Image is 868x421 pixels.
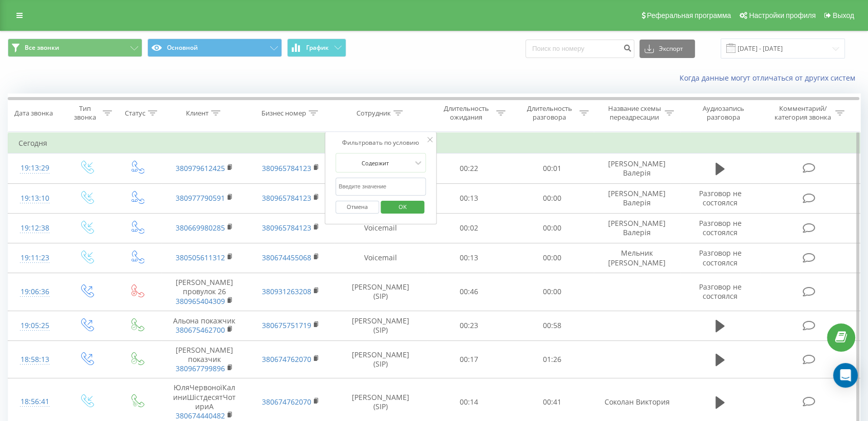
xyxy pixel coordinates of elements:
[8,133,860,154] td: Сегодня
[427,340,511,378] td: 00:17
[699,188,741,207] span: Разговор не состоялся
[427,183,511,213] td: 00:13
[25,44,59,52] span: Все звонки
[427,154,511,183] td: 00:22
[699,248,741,267] span: Разговор не состоялся
[261,109,306,118] div: Бизнес номер
[125,109,145,118] div: Статус
[334,311,427,340] td: [PERSON_NAME] (SIP)
[176,363,225,373] a: 380967799896
[511,311,594,340] td: 00:58
[427,243,511,273] td: 00:13
[511,213,594,243] td: 00:00
[594,243,680,273] td: Мельник [PERSON_NAME]
[772,104,833,122] div: Комментарий/категория звонка
[594,183,680,213] td: [PERSON_NAME] Валерія
[594,154,680,183] td: [PERSON_NAME] Валерія
[833,11,854,20] span: Выход
[427,311,511,340] td: 00:23
[525,40,634,58] input: Поиск по номеру
[176,223,225,233] a: 380669980285
[699,218,741,237] span: Разговор не состоялся
[427,273,511,311] td: 00:46
[262,193,311,203] a: 380965784123
[522,104,577,122] div: Длительность разговора
[306,44,329,51] span: График
[18,188,51,208] div: 19:13:10
[18,316,51,336] div: 19:05:25
[511,273,594,311] td: 00:00
[833,363,858,388] div: Open Intercom Messenger
[147,39,282,57] button: Основной
[18,248,51,268] div: 19:11:23
[8,39,142,57] button: Все звонки
[334,273,427,311] td: [PERSON_NAME] (SIP)
[335,178,426,196] input: Введите значение
[699,282,741,301] span: Разговор не состоялся
[439,104,494,122] div: Длительность ожидания
[262,286,311,296] a: 380931263208
[262,354,311,364] a: 380674762070
[511,154,594,183] td: 00:01
[334,213,427,243] td: Voicemail
[176,296,225,306] a: 380965404309
[381,201,424,214] button: OK
[287,39,346,57] button: График
[335,138,426,148] div: Фильтровать по условию
[161,311,248,340] td: Альона покажчик
[690,104,757,122] div: Аудиозапись разговора
[18,350,51,370] div: 18:58:13
[335,201,379,214] button: Отмена
[176,325,225,335] a: 380675462700
[18,218,51,238] div: 19:12:38
[262,397,311,407] a: 380674762070
[14,109,53,118] div: Дата звонка
[186,109,209,118] div: Клиент
[511,243,594,273] td: 00:00
[262,163,311,173] a: 380965784123
[18,392,51,412] div: 18:56:41
[749,11,816,20] span: Настройки профиля
[334,243,427,273] td: Voicemail
[388,199,417,215] span: OK
[161,273,248,311] td: [PERSON_NAME] провулок 26
[607,104,662,122] div: Название схемы переадресации
[594,213,680,243] td: [PERSON_NAME] Валерія
[427,213,511,243] td: 00:02
[18,158,51,178] div: 19:13:29
[356,109,391,118] div: Сотрудник
[639,40,695,58] button: Экспорт
[262,223,311,233] a: 380965784123
[647,11,731,20] span: Реферальная программа
[334,340,427,378] td: [PERSON_NAME] (SIP)
[18,282,51,302] div: 19:06:36
[176,411,225,420] a: 380674440482
[262,320,311,330] a: 380675751719
[680,73,860,83] a: Когда данные могут отличаться от других систем
[511,183,594,213] td: 00:00
[262,253,311,262] a: 380674455068
[70,104,100,122] div: Тип звонка
[176,253,225,262] a: 380505611312
[176,193,225,203] a: 380977790591
[511,340,594,378] td: 01:26
[161,340,248,378] td: [PERSON_NAME] показчик
[176,163,225,173] a: 380979612425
